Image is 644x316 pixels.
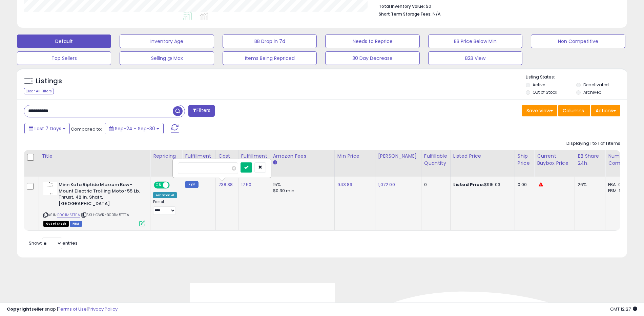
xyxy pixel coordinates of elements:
[81,212,129,218] span: | SKU: CWR-B001M5TTEA
[24,88,54,94] div: Clear All Filters
[379,2,615,10] li: $0
[241,153,267,167] div: Fulfillment Cost
[558,105,590,116] button: Columns
[43,221,69,227] span: All listings that are currently out of stock and unavailable for purchase on Amazon
[526,74,627,81] p: Listing States:
[120,35,214,48] button: Inventory Age
[531,35,625,48] button: Non Competitive
[219,181,233,188] a: 738.38
[17,35,111,48] button: Default
[273,153,332,160] div: Amazon Fees
[337,181,353,188] a: 943.89
[566,140,620,147] div: Displaying 1 to 1 of 1 items
[153,200,177,215] div: Preset:
[533,82,545,88] label: Active
[518,153,531,167] div: Ship Price
[241,181,252,188] a: 17.50
[424,153,448,167] div: Fulfillable Quantity
[29,240,78,246] span: Show: entries
[325,35,419,48] button: Needs to Reprice
[185,153,212,160] div: Fulfillment
[378,153,418,160] div: [PERSON_NAME]
[188,105,215,117] button: Filters
[591,105,620,116] button: Actions
[43,182,145,226] div: ASIN:
[433,11,441,17] span: N/A
[185,181,198,188] small: FBM
[428,51,522,65] button: B2B View
[42,153,147,160] div: Title
[578,153,602,167] div: BB Share 24h.
[537,153,572,167] div: Current Buybox Price
[453,153,512,160] div: Listed Price
[453,182,510,188] div: $915.03
[223,35,317,48] button: BB Drop in 7d
[115,125,155,132] span: Sep-24 - Sep-30
[43,182,57,195] img: 21xACTg6V8L._SL40_.jpg
[153,153,179,160] div: Repricing
[583,82,609,88] label: Deactivated
[608,153,633,167] div: Num of Comp.
[223,51,317,65] button: Items Being Repriced
[36,76,62,86] h5: Listings
[379,3,425,9] b: Total Inventory Value:
[24,123,70,134] button: Last 7 Days
[337,153,372,160] div: Min Price
[273,188,329,194] div: $0.30 min
[59,182,141,208] b: Minn Kota Riptide Maxxum Bow-Mount Electric Trolling Motor 55 Lb. Thrust, 42 In. Shaft, [GEOGRAPH...
[273,160,277,166] small: Amazon Fees.
[219,153,235,160] div: Cost
[325,51,419,65] button: 30 Day Decrease
[17,51,111,65] button: Top Sellers
[583,89,602,95] label: Archived
[71,126,102,132] span: Compared to:
[120,51,214,65] button: Selling @ Max
[70,221,82,227] span: FBM
[522,105,557,116] button: Save View
[453,181,484,188] b: Listed Price:
[57,212,80,218] a: B001M5TTEA
[563,107,584,114] span: Columns
[35,125,61,132] span: Last 7 Days
[533,89,557,95] label: Out of Stock
[428,35,522,48] button: BB Price Below Min
[169,182,180,188] span: OFF
[379,11,432,17] b: Short Term Storage Fees:
[424,182,445,188] div: 0
[153,192,177,198] div: Amazon AI
[518,182,529,188] div: 0.00
[154,182,163,188] span: ON
[378,181,395,188] a: 1,072.00
[578,182,600,188] div: 26%
[105,123,164,134] button: Sep-24 - Sep-30
[273,182,329,188] div: 15%
[608,182,630,188] div: FBA: 0
[608,188,630,194] div: FBM: 18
